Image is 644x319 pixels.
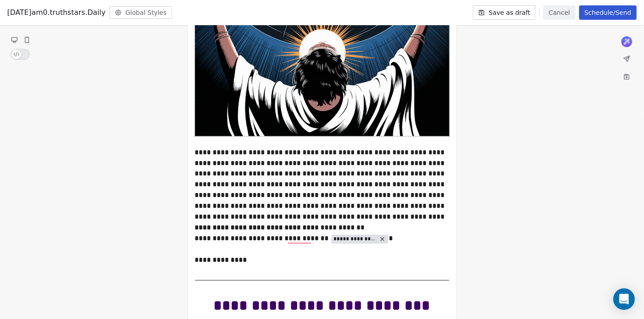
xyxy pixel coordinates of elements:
[543,5,575,20] button: Cancel
[7,7,106,18] span: [DATE]am0.truthstars.Daily
[579,5,637,20] button: Schedule/Send
[473,5,536,20] button: Save as draft
[613,288,635,310] div: Open Intercom Messenger
[109,6,172,19] button: Global Styles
